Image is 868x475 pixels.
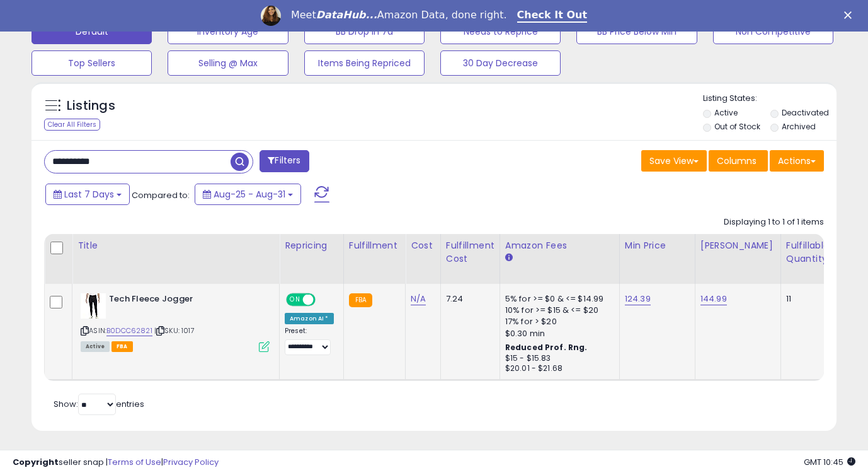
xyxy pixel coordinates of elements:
span: FBA [111,341,133,352]
span: | SKU: 1017 [154,325,195,336]
span: All listings currently available for purchase on Amazon [81,341,110,352]
div: 7.24 [446,293,490,305]
small: FBA [349,293,372,307]
i: DataHub... [316,9,377,21]
a: Terms of Use [108,456,161,468]
label: Archived [782,121,816,132]
a: 144.99 [700,293,727,305]
div: 17% for > $20 [505,316,610,327]
h5: Listings [67,97,115,115]
div: Fulfillment [349,239,400,252]
div: Preset: [285,327,334,355]
small: Amazon Fees. [505,252,513,264]
span: Last 7 Days [64,188,114,201]
label: Active [714,107,738,118]
div: Displaying 1 to 1 of 1 items [724,216,824,228]
img: 31rAzYM7n6L._SL40_.jpg [81,293,106,319]
div: Fulfillable Quantity [786,239,830,266]
button: Aug-25 - Aug-31 [195,184,301,205]
div: $0.30 min [505,328,610,339]
button: Columns [709,150,768,172]
button: Filters [260,150,309,172]
button: Actions [770,150,824,172]
div: Cost [411,239,435,252]
a: Privacy Policy [163,456,219,468]
div: [PERSON_NAME] [700,239,775,252]
a: B0DCC62821 [106,325,152,336]
div: Repricing [285,239,338,252]
label: Deactivated [782,107,829,118]
div: Clear All Filters [44,119,100,131]
div: Fulfillment Cost [446,239,494,266]
div: Meet Amazon Data, done right. [291,9,507,21]
button: Selling @ Max [168,50,288,76]
span: OFF [314,295,334,305]
b: Tech Fleece Jogger [109,293,262,308]
div: ASIN: [81,293,270,351]
a: N/A [411,293,426,305]
div: Amazon Fees [505,239,614,252]
div: Title [77,239,274,252]
div: 5% for >= $0 & <= $14.99 [505,293,610,305]
div: Min Price [625,239,690,252]
span: Show: entries [54,398,144,410]
p: Listing States: [703,93,837,105]
span: 2025-09-9 10:45 GMT [804,456,855,468]
strong: Copyright [13,456,59,468]
a: 124.39 [625,293,651,305]
div: seller snap | | [13,457,219,469]
div: 11 [786,293,825,305]
div: $15 - $15.83 [505,353,610,364]
span: Compared to: [132,189,190,201]
span: ON [287,295,303,305]
div: 10% for >= $15 & <= $20 [505,305,610,316]
button: Top Sellers [31,50,152,76]
img: Profile image for Georgie [261,6,281,26]
button: Last 7 Days [45,184,130,205]
button: Save View [641,150,707,172]
span: Aug-25 - Aug-31 [214,188,285,201]
span: Columns [717,155,757,167]
button: Items Being Repriced [304,50,425,76]
div: $20.01 - $21.68 [505,363,610,374]
div: Amazon AI * [285,313,334,324]
div: Close [844,11,857,19]
a: Check It Out [517,9,588,23]
button: 30 Day Decrease [440,50,561,76]
b: Reduced Prof. Rng. [505,342,588,353]
label: Out of Stock [714,121,760,132]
